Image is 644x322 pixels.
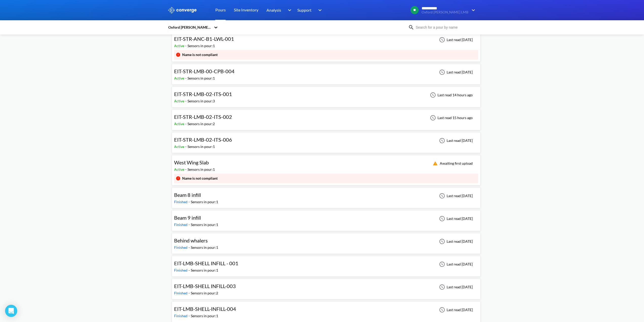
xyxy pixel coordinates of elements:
[172,92,481,97] a: EIT-STR-LMB-02-ITS-001Active-Sensors in pour:3Last read 14 hours ago
[437,138,474,144] div: Last read [DATE]
[174,237,208,243] span: Behind whalers
[266,7,281,13] span: Analysis
[174,99,185,103] span: Active
[172,262,481,266] a: EIT-LMB-SHELL INFILL - 001Finished-Sensors in pour:1Last read [DATE]
[437,307,474,313] div: Last read [DATE]
[189,200,191,204] span: -
[172,70,481,74] a: EIT-STR-LMB-00-CPB-004Active-Sensors in pour:1Last read [DATE]
[468,7,476,13] img: downArrow.svg
[437,284,474,290] div: Last read [DATE]
[188,98,215,104] div: Sensors in pour: 3
[172,239,481,243] a: Behind whalersFinished-Sensors in pour:1Last read [DATE]
[422,10,468,14] span: Oxford [PERSON_NAME] LMB
[188,43,215,49] div: Sensors in pour: 1
[174,245,189,250] span: Finished
[427,115,474,121] div: Last read 15 hours ago
[437,261,474,267] div: Last read [DATE]
[174,114,232,120] span: EIT-STR-LMB-02-ITS-002
[174,222,189,227] span: Finished
[185,167,188,172] span: -
[172,285,481,289] a: EIT-LMB-SHELL INFILL-003Finished-Sensors in pour:2Last read [DATE]
[182,176,218,181] div: Name is not compliant
[174,36,234,42] span: EIT-STR-ANC-B1-LWL-001
[5,305,17,317] div: Open Intercom Messenger
[174,137,232,143] span: EIT-STR-LMB-02-ITS-006
[297,7,311,13] span: Support
[174,260,238,266] span: EIT-LMB-SHELL INFILL - 001
[174,91,232,97] span: EIT-STR-LMB-02-ITS-001
[188,75,215,81] div: Sensors in pour: 1
[185,44,188,48] span: -
[408,24,414,30] img: icon-search.svg
[172,216,481,220] a: Beam 9 infillFinished-Sensors in pour:1Last read [DATE]
[189,314,191,318] span: -
[185,144,188,149] span: -
[437,193,474,199] div: Last read [DATE]
[185,122,188,126] span: -
[437,216,474,222] div: Last read [DATE]
[174,268,189,272] span: Finished
[172,307,481,312] a: EIT-LMB-SHELL-INFILL-004Finished-Sensors in pour:1Last read [DATE]
[174,283,236,289] span: EIT-LMB-SHELL INFILL-003
[172,115,481,120] a: EIT-STR-LMB-02-ITS-002Active-Sensors in pour:2Last read 15 hours ago
[437,37,474,43] div: Last read [DATE]
[174,306,236,312] span: EIT-LMB-SHELL-INFILL-004
[191,245,218,250] div: Sensors in pour: 1
[168,25,211,30] div: Oxford [PERSON_NAME] LMB
[437,238,474,244] div: Last read [DATE]
[189,291,191,295] span: -
[185,99,188,103] span: -
[172,193,481,198] a: Beam 8 infillFinished-Sensors in pour:1Last read [DATE]
[188,144,215,149] div: Sensors in pour: 1
[191,313,218,319] div: Sensors in pour: 1
[191,268,218,273] div: Sensors in pour: 1
[188,121,215,127] div: Sensors in pour: 2
[174,159,209,165] span: West Wing Slab
[315,7,323,13] img: downArrow.svg
[174,122,185,126] span: Active
[414,25,475,30] input: Search for a pour by name
[174,192,201,198] span: Beam 8 infill
[174,200,189,204] span: Finished
[191,199,218,205] div: Sensors in pour: 1
[174,144,185,149] span: Active
[188,167,215,172] div: Sensors in pour: 1
[189,222,191,227] span: -
[189,245,191,250] span: -
[172,177,481,181] a: West Wing SlabActive-Sensors in pour:1Awaiting first uploadName is not compliant
[174,314,189,318] span: Finished
[437,69,474,75] div: Last read [DATE]
[191,290,218,296] div: Sensors in pour: 2
[430,160,474,166] div: Awaiting first upload
[284,7,293,13] img: downArrow.svg
[182,52,218,58] div: Name is not compliant
[172,138,481,142] a: EIT-STR-LMB-02-ITS-006Active-Sensors in pour:1Last read [DATE]
[189,268,191,272] span: -
[174,291,189,295] span: Finished
[168,7,197,13] img: logo_ewhite.svg
[174,76,185,80] span: Active
[174,44,185,48] span: Active
[174,215,201,221] span: Beam 9 infill
[174,167,185,172] span: Active
[174,68,235,74] span: EIT-STR-LMB-00-CPB-004
[185,76,188,80] span: -
[191,222,218,228] div: Sensors in pour: 1
[172,53,481,58] a: EIT-STR-ANC-B1-LWL-001Active-Sensors in pour:1Last read [DATE]Name is not compliant
[427,92,474,98] div: Last read 14 hours ago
